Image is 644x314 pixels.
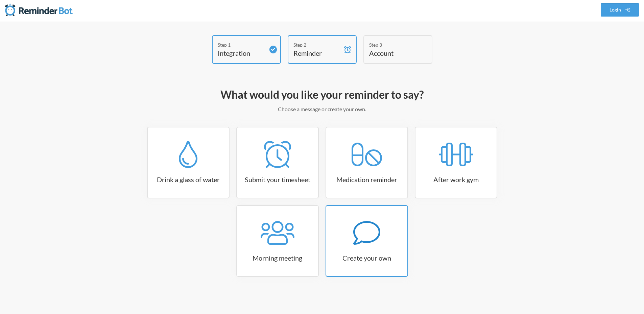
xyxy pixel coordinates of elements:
div: Step 2 [293,41,341,48]
h3: Submit your timesheet [237,175,318,184]
h4: Account [369,48,416,58]
img: Reminder Bot [5,3,73,17]
h4: Reminder [293,48,341,58]
a: Login [601,3,639,17]
h2: What would you like your reminder to say? [126,88,518,102]
h3: After work gym [415,175,497,184]
div: Step 1 [218,41,265,48]
h3: Morning meeting [237,253,318,263]
p: Choose a message or create your own. [126,105,518,113]
h3: Drink a glass of water [148,175,229,184]
h4: Integration [218,48,265,58]
div: Step 3 [369,41,416,48]
h3: Create your own [326,253,407,263]
h3: Medication reminder [326,175,407,184]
